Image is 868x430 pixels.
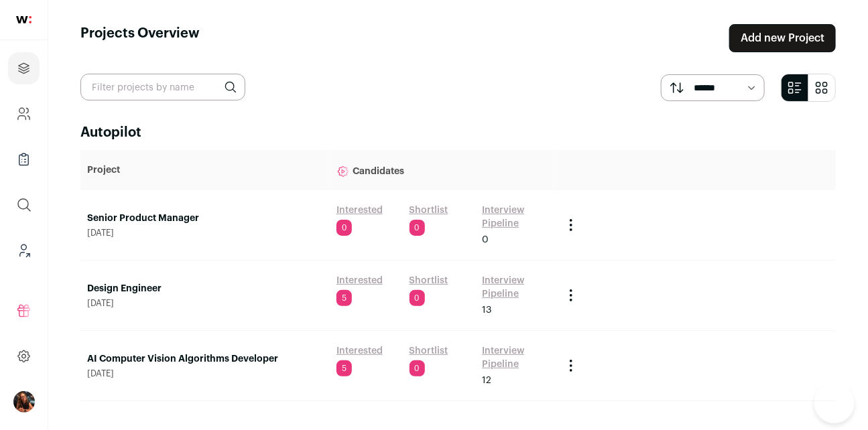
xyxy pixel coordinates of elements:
[410,360,425,376] span: 0
[482,204,550,230] a: Interview Pipeline
[482,374,491,387] span: 12
[336,290,352,306] span: 5
[87,298,323,309] span: [DATE]
[336,274,383,287] a: Interested
[87,368,323,379] span: [DATE]
[336,344,383,358] a: Interested
[80,24,200,52] h1: Projects Overview
[87,212,323,225] a: Senior Product Manager
[16,16,32,23] img: wellfound-shorthand-0d5821cbd27db2630d0214b213865d53afaa358527fdda9d0ea32b1df1b89c2c.svg
[729,24,836,52] a: Add new Project
[80,74,245,100] input: Filter projects by name
[87,163,323,177] p: Project
[482,233,489,246] span: 0
[482,303,491,317] span: 13
[87,228,323,238] span: [DATE]
[336,157,550,184] p: Candidates
[8,52,40,84] a: Projects
[563,287,579,303] button: Project Actions
[814,383,855,423] iframe: Toggle Customer Support
[13,391,35,413] img: 13968079-medium_jpg
[410,204,448,217] a: Shortlist
[13,391,35,413] button: Open dropdown
[8,234,40,267] a: Leads (Backoffice)
[336,360,352,376] span: 5
[410,290,425,306] span: 0
[563,217,579,233] button: Project Actions
[8,98,40,130] a: Company and ATS Settings
[80,123,836,142] h2: Autopilot
[482,344,550,371] a: Interview Pipeline
[336,220,352,236] span: 0
[410,344,448,358] a: Shortlist
[482,274,550,301] a: Interview Pipeline
[87,282,323,295] a: Design Engineer
[410,220,425,236] span: 0
[87,352,323,366] a: AI Computer Vision Algorithms Developer
[8,143,40,175] a: Company Lists
[563,358,579,374] button: Project Actions
[410,274,448,287] a: Shortlist
[336,204,383,217] a: Interested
